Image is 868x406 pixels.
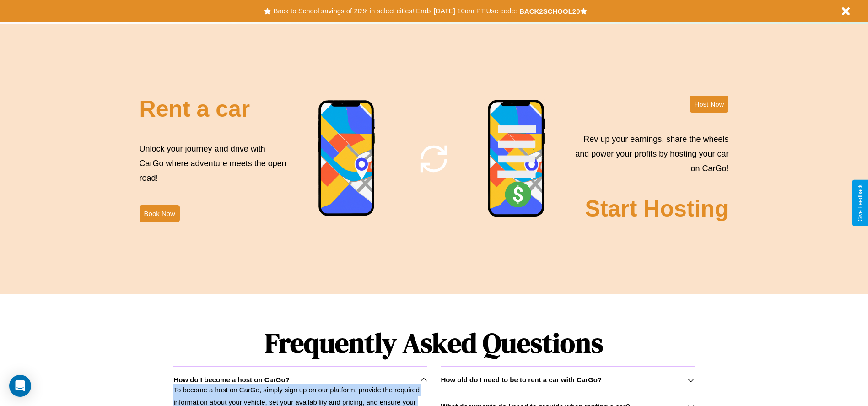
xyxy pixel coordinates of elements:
button: Host Now [690,96,728,113]
h1: Frequently Asked Questions [173,319,694,366]
button: Book Now [140,205,180,222]
h3: How do I become a host on CarGo? [173,376,289,384]
h2: Start Hosting [585,195,729,222]
div: Open Intercom Messenger [9,375,31,397]
h3: How old do I need to be to rent a car with CarGo? [441,376,602,384]
img: phone [487,99,546,218]
p: Unlock your journey and drive with CarGo where adventure meets the open road! [140,141,290,186]
button: Back to School savings of 20% in select cities! Ends [DATE] 10am PT.Use code: [271,5,519,17]
h2: Rent a car [140,96,250,122]
b: BACK2SCHOOL20 [519,7,580,15]
div: Give Feedback [857,184,863,222]
img: phone [318,100,376,217]
p: Rev up your earnings, share the wheels and power your profits by hosting your car on CarGo! [570,132,728,176]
